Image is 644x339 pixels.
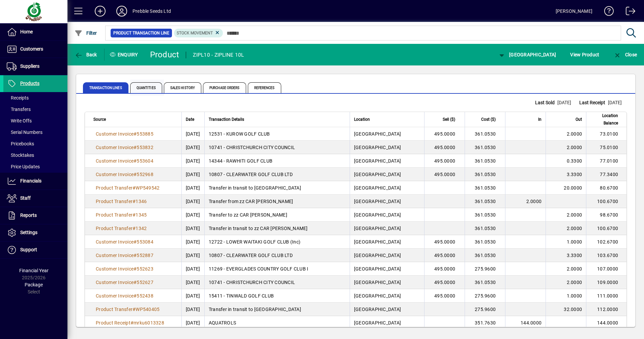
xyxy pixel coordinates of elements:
[586,208,626,222] td: 98.6700
[73,27,99,39] button: Filter
[7,95,29,101] span: Receipts
[570,49,599,60] span: View Product
[93,211,149,219] a: Product Transfer#1345
[354,172,401,177] span: [GEOGRAPHIC_DATA]
[3,92,67,104] a: Receipts
[424,168,465,181] td: 495.0000
[576,116,582,123] span: Out
[105,49,145,60] div: Enquiry
[20,81,39,86] span: Products
[3,58,67,75] a: Suppliers
[429,116,461,123] div: Sell ($)
[521,320,541,326] span: 144.0000
[586,168,626,181] td: 77.3400
[586,195,626,208] td: 100.6700
[93,265,156,273] a: Customer Invoice#552623
[134,145,137,150] span: #
[133,6,171,17] div: Prebble Seeds Ltd
[3,173,67,190] a: Financials
[133,185,136,191] span: #
[181,235,204,249] td: [DATE]
[177,31,213,35] span: Stock movement
[174,29,223,37] mat-chip: Product Transaction Type: Stock movement
[204,316,350,330] td: AQUATROLS
[424,154,465,168] td: 495.0000
[465,316,505,330] td: 351.7630
[424,235,465,249] td: 495.0000
[465,208,505,222] td: 361.0530
[96,131,134,137] span: Customer Invoice
[3,41,67,58] a: Customers
[204,141,350,154] td: 10741 - CHRISTCHURCH CITY COUNCIL
[136,212,147,218] span: 1345
[612,49,639,61] button: Close
[3,161,67,172] a: Price Updates
[465,222,505,235] td: 361.0530
[567,158,582,164] span: 0.3300
[204,262,350,276] td: 11269 - EVERGLADES COUNTRY GOLF CLUB I
[181,154,204,168] td: [DATE]
[20,230,37,235] span: Settings
[3,207,67,224] a: Reports
[134,293,137,299] span: #
[204,154,350,168] td: 14344 - RAWHITI GOLF CLUB
[204,235,350,249] td: 12722 - LOWER WAITAKI GOLF CLUB (Inc)
[204,168,350,181] td: 10807 - CLEARWATER GOLF CLUB LTD
[579,99,608,106] span: Last Receipt
[96,280,134,285] span: Customer Invoice
[3,224,67,241] a: Settings
[134,266,137,272] span: #
[424,127,465,141] td: 495.0000
[535,99,557,106] span: Last Sold
[354,320,401,326] span: [GEOGRAPHIC_DATA]
[93,238,156,246] a: Customer Invoice#553084
[19,268,49,273] span: Financial Year
[586,154,626,168] td: 77.0100
[465,276,505,289] td: 361.0530
[164,82,201,93] span: Sales History
[7,141,34,146] span: Pricebooks
[567,266,582,272] span: 2.0000
[465,249,505,262] td: 361.0530
[20,213,37,218] span: Reports
[150,49,179,60] div: Product
[137,280,153,285] span: 552627
[20,29,33,34] span: Home
[20,178,41,183] span: Financials
[465,141,505,154] td: 361.0530
[424,141,465,154] td: 495.0000
[590,112,618,127] span: Location Balance
[134,280,137,285] span: #
[354,116,420,123] div: Location
[354,239,401,245] span: [GEOGRAPHIC_DATA]
[75,30,97,36] span: Filter
[137,158,153,164] span: 553604
[424,249,465,262] td: 495.0000
[469,116,502,123] div: Cost ($)
[93,184,162,192] a: Product Transfer#WP549542
[93,171,156,178] a: Customer Invoice#552968
[354,131,401,137] span: [GEOGRAPHIC_DATA]
[567,280,582,285] span: 2.0000
[96,239,134,245] span: Customer Invoice
[137,239,153,245] span: 553084
[133,226,136,231] span: #
[181,127,204,141] td: [DATE]
[7,164,40,169] span: Price Updates
[3,149,67,161] a: Stocktakes
[481,116,496,123] span: Cost ($)
[7,152,34,158] span: Stocktakes
[3,104,67,115] a: Transfers
[424,289,465,303] td: 495.0000
[586,249,626,262] td: 103.6700
[567,293,582,299] span: 1.0000
[93,130,156,138] a: Customer Invoice#553885
[424,276,465,289] td: 495.0000
[443,116,455,123] span: Sell ($)
[613,52,637,57] span: Close
[354,293,401,299] span: [GEOGRAPHIC_DATA]
[568,49,601,61] button: View Product
[136,185,159,191] span: WP549542
[586,222,626,235] td: 100.6700
[557,100,571,105] span: [DATE]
